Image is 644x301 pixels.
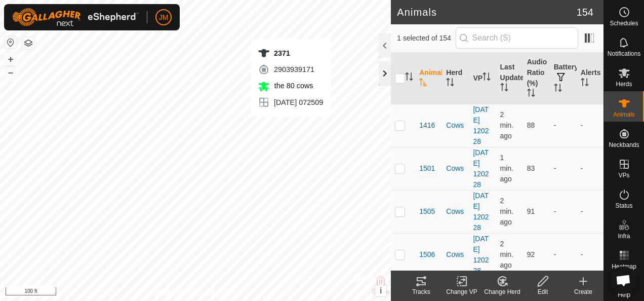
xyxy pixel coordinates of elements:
[419,120,435,131] span: 1416
[258,63,323,76] div: 2903939171
[446,249,465,260] div: Cows
[577,233,603,276] td: -
[397,33,455,44] span: 1 selected of 154
[5,53,17,65] button: +
[500,110,513,140] span: Sep 4, 2025, 11:36 AM
[473,105,489,145] a: [DATE] 120228
[527,207,535,215] span: 91
[482,74,491,82] p-sorticon: Activate to sort
[5,66,17,79] button: –
[577,190,603,233] td: -
[405,74,413,82] p-sorticon: Activate to sort
[272,82,313,90] span: the 80 cows
[258,96,323,108] div: [DATE] 072509
[469,53,496,104] th: VP
[500,154,513,183] span: Sep 4, 2025, 11:37 AM
[577,104,603,147] td: -
[401,287,441,296] div: Tracks
[550,104,577,147] td: -
[618,172,629,178] span: VPs
[527,121,535,129] span: 88
[482,287,522,296] div: Change Herd
[397,6,576,18] h2: Animals
[618,292,630,298] span: Help
[612,264,636,270] span: Heatmap
[22,37,34,49] button: Map Layers
[5,36,17,49] button: Reset Map
[473,192,489,232] a: [DATE] 120228
[554,85,562,93] p-sorticon: Activate to sort
[415,53,442,104] th: Animal
[419,80,427,88] p-sorticon: Activate to sort
[456,27,578,49] input: Search (S)
[500,240,513,269] span: Sep 4, 2025, 11:36 AM
[419,163,435,174] span: 1501
[12,8,139,26] img: Gallagher Logo
[441,287,482,296] div: Change VP
[610,20,638,26] span: Schedules
[523,53,550,104] th: Audio Ratio (%)
[618,233,630,239] span: Infra
[527,250,535,258] span: 92
[577,5,593,20] span: 154
[473,148,489,189] a: [DATE] 120228
[563,287,603,296] div: Create
[258,47,323,59] div: 2371
[522,287,563,296] div: Edit
[446,206,465,217] div: Cows
[616,81,632,87] span: Herds
[500,85,508,93] p-sorticon: Activate to sort
[419,249,435,260] span: 1506
[615,203,632,209] span: Status
[550,190,577,233] td: -
[527,90,535,98] p-sorticon: Activate to sort
[608,51,640,57] span: Notifications
[550,147,577,190] td: -
[155,288,193,297] a: Privacy Policy
[446,80,454,88] p-sorticon: Activate to sort
[550,53,577,104] th: Battery
[581,80,589,88] p-sorticon: Activate to sort
[442,53,469,104] th: Herd
[577,147,603,190] td: -
[446,120,465,131] div: Cows
[613,111,635,118] span: Animals
[419,206,435,217] span: 1505
[577,53,603,104] th: Alerts
[380,286,382,295] span: i
[500,197,513,226] span: Sep 4, 2025, 11:37 AM
[473,235,489,275] a: [DATE] 120228
[206,288,235,297] a: Contact Us
[159,12,169,23] span: JM
[375,285,386,296] button: i
[609,142,639,148] span: Neckbands
[446,163,465,174] div: Cows
[610,267,637,294] a: Open chat
[550,233,577,276] td: -
[527,164,535,172] span: 83
[496,53,523,104] th: Last Updated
